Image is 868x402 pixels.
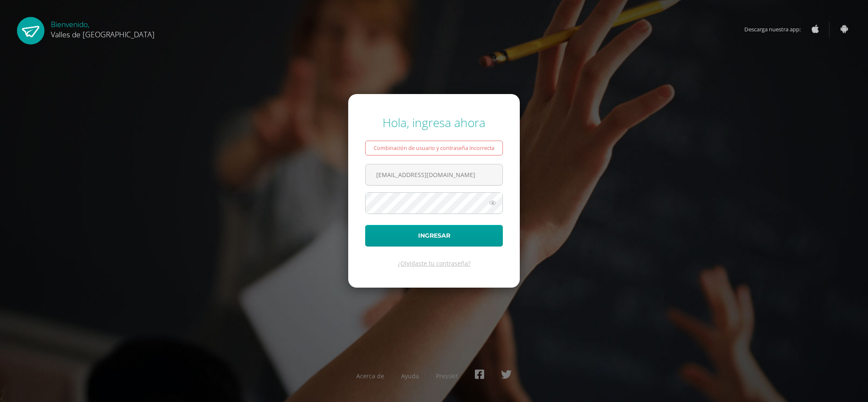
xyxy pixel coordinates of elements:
[51,17,155,39] div: Bienvenido,
[365,141,503,156] div: Combinación de usuario y contraseña incorrecta
[401,372,419,380] a: Ayuda
[356,372,384,380] a: Acerca de
[51,29,155,39] span: Valles de [GEOGRAPHIC_DATA]
[366,164,502,185] input: Correo electrónico o usuario
[436,372,458,380] a: Presskit
[365,114,503,130] div: Hola, ingresa ahora
[398,259,471,267] a: ¿Olvidaste tu contraseña?
[365,225,503,247] button: Ingresar
[744,21,809,37] span: Descarga nuestra app:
